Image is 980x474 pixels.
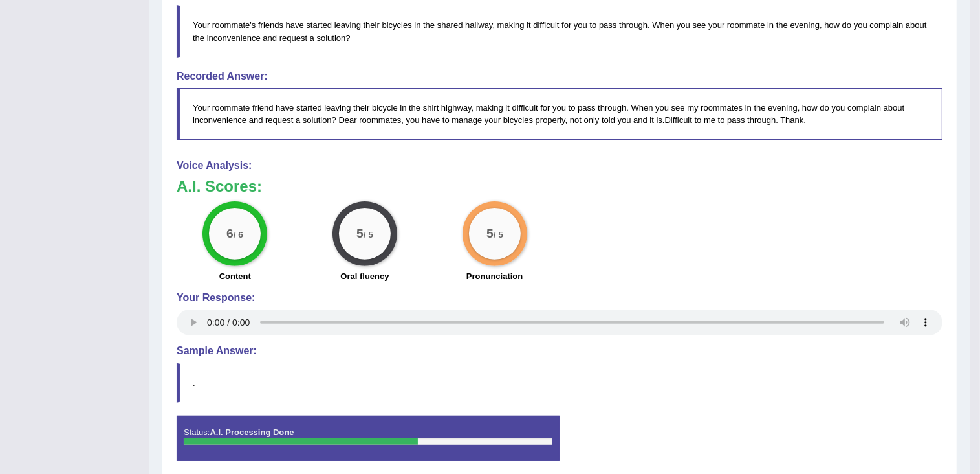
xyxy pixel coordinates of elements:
[177,416,560,461] div: Status:
[177,160,942,172] h4: Voice Analysis:
[177,363,942,403] blockquote: .
[177,88,942,140] blockquote: Your roommate friend have started leaving their bicycle in the shirt highway, making it difficult...
[356,227,364,241] big: 5
[219,270,251,282] label: Content
[210,427,294,437] strong: A.I. Processing Done
[177,5,942,57] blockquote: Your roommate's friends have started leaving their bicycles in the shared hallway, making it diff...
[493,231,503,240] small: / 5
[177,345,942,357] h4: Sample Answer:
[177,177,262,195] b: A.I. Scores:
[364,231,373,240] small: / 5
[226,227,234,241] big: 6
[466,270,523,282] label: Pronunciation
[177,292,942,304] h4: Your Response:
[177,71,942,82] h4: Recorded Answer:
[340,270,389,282] label: Oral fluency
[234,231,243,240] small: / 6
[486,227,494,241] big: 5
